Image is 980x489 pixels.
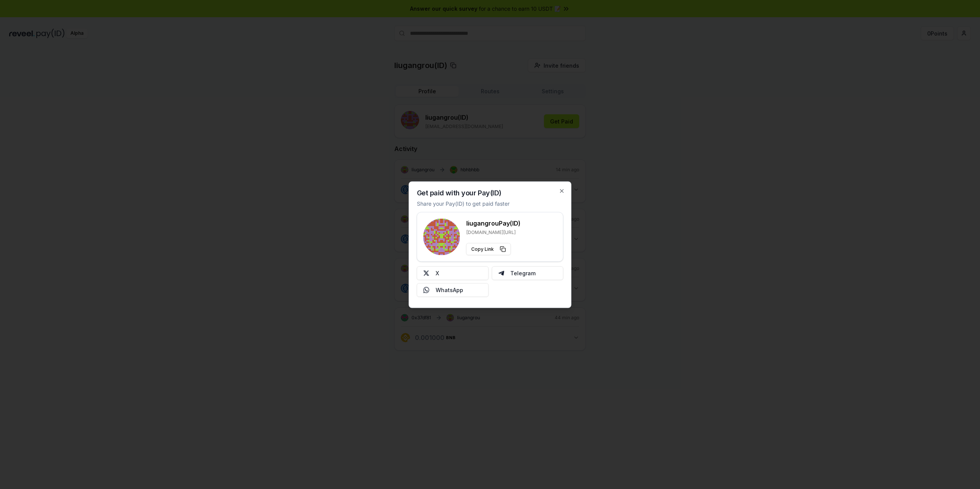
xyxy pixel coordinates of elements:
[498,270,504,276] img: Telegram
[417,266,489,280] button: X
[466,243,511,255] button: Copy Link
[417,283,489,297] button: WhatsApp
[417,189,501,196] h2: Get paid with your Pay(ID)
[417,199,510,207] p: Share your Pay(ID) to get paid faster
[466,229,521,235] p: [DOMAIN_NAME][URL]
[423,287,430,293] img: Whatsapp
[466,218,521,227] h3: liugangrou Pay(ID)
[492,266,563,280] button: Telegram
[423,270,430,276] img: X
